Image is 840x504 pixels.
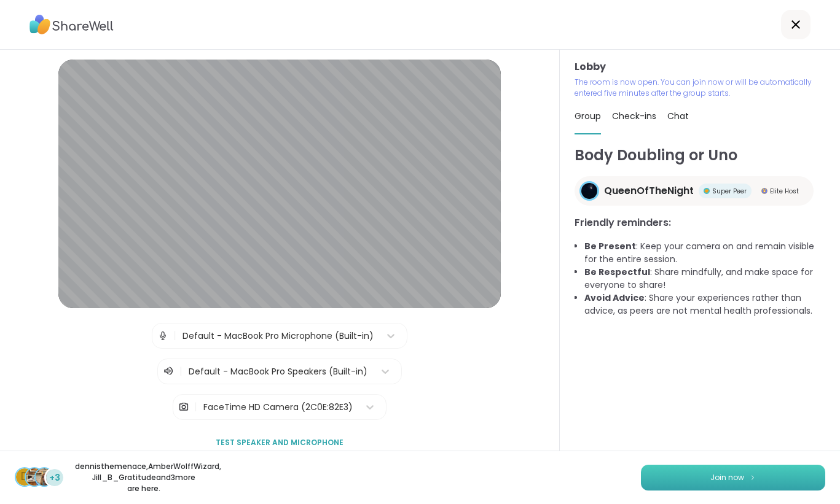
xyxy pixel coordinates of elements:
[179,364,183,379] span: |
[211,430,348,456] button: Test speaker and microphone
[194,395,197,419] span: |
[575,144,825,166] h1: Body Doubling or Uno
[584,266,650,278] b: Be Respectful
[584,292,825,317] li: : Share your experiences rather than advice, as peers are not mental health professionals.
[36,468,53,486] img: Jill_B_Gratitude
[641,465,825,490] button: Join now
[575,215,825,230] h3: Friendly reminders:
[667,110,689,122] span: Chat
[203,401,353,414] div: FaceTime HD Camera (2C0E:82E3)
[216,437,343,448] span: Test speaker and microphone
[157,324,168,348] img: Microphone
[761,188,767,194] img: Elite Host
[584,240,825,266] li: : Keep your camera on and remain visible for the entire session.
[21,469,28,485] span: d
[710,472,744,483] span: Join now
[575,110,601,122] span: Group
[712,187,747,196] span: Super Peer
[612,110,656,122] span: Check-ins
[575,77,825,99] p: The room is now open. You can join now or will be automatically entered five minutes after the gr...
[178,395,189,419] img: Camera
[749,474,756,481] img: ShareWell Logomark
[604,184,694,198] span: QueenOfTheNight
[26,468,43,486] img: AmberWolffWizard
[584,240,636,252] b: Be Present
[584,292,645,304] b: Avoid Advice
[183,330,374,343] div: Default - MacBook Pro Microphone (Built-in)
[575,60,825,74] h3: Lobby
[173,324,176,348] span: |
[49,471,60,484] span: +3
[581,183,597,199] img: QueenOfTheNight
[575,176,814,206] a: QueenOfTheNightQueenOfTheNightSuper PeerSuper PeerElite HostElite Host
[29,10,114,39] img: ShareWell Logo
[704,188,710,194] img: Super Peer
[75,461,213,494] p: dennisthemenace , AmberWolffWizard , Jill_B_Gratitude and 3 more are here.
[584,266,825,292] li: : Share mindfully, and make space for everyone to share!
[770,187,799,196] span: Elite Host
